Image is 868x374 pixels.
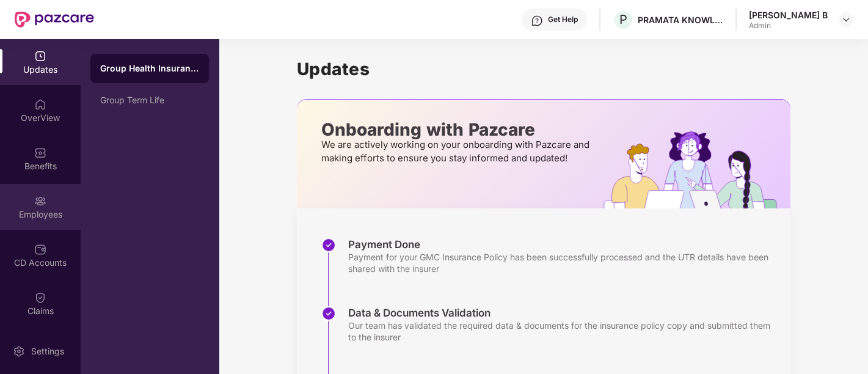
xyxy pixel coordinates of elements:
[548,15,578,24] div: Get Help
[297,59,790,79] h1: Updates
[619,12,627,27] span: P
[749,21,828,31] div: Admin
[348,306,778,320] div: Data & Documents Validation
[348,251,778,274] div: Payment for your GMC Insurance Policy has been successfully processed and the UTR details have be...
[100,95,199,105] div: Group Term Life
[321,306,336,321] img: svg+xml;base64,PHN2ZyBpZD0iU3RlcC1Eb25lLTMyeDMyIiB4bWxucz0iaHR0cDovL3d3dy53My5vcmcvMjAwMC9zdmciIH...
[531,15,543,27] img: svg+xml;base64,PHN2ZyBpZD0iSGVscC0zMngzMiIgeG1sbnM9Imh0dHA6Ly93d3cudzMub3JnLzIwMDAvc3ZnIiB3aWR0aD...
[321,138,593,165] p: We are actively working on your onboarding with Pazcare and making efforts to ensure you stay inf...
[34,147,46,159] img: svg+xml;base64,PHN2ZyBpZD0iQmVuZWZpdHMiIHhtbG5zPSJodHRwOi8vd3d3LnczLm9yZy8yMDAwL3N2ZyIgd2lkdGg9Ij...
[348,320,778,343] div: Our team has validated the required data & documents for the insurance policy copy and submitted ...
[638,14,723,26] div: PRAMATA KNOWLEDGE SOLUTIONS PRIVATE LIMITED
[34,50,46,62] img: svg+xml;base64,PHN2ZyBpZD0iVXBkYXRlZCIgeG1sbnM9Imh0dHA6Ly93d3cudzMub3JnLzIwMDAvc3ZnIiB3aWR0aD0iMj...
[100,62,199,75] div: Group Health Insurance
[321,238,336,252] img: svg+xml;base64,PHN2ZyBpZD0iU3RlcC1Eb25lLTMyeDMyIiB4bWxucz0iaHR0cDovL3d3dy53My5vcmcvMjAwMC9zdmciIH...
[34,98,46,111] img: svg+xml;base64,PHN2ZyBpZD0iSG9tZSIgeG1sbnM9Imh0dHA6Ly93d3cudzMub3JnLzIwMDAvc3ZnIiB3aWR0aD0iMjAiIG...
[348,238,778,251] div: Payment Done
[34,243,46,255] img: svg+xml;base64,PHN2ZyBpZD0iQ0RfQWNjb3VudHMiIGRhdGEtbmFtZT0iQ0QgQWNjb3VudHMiIHhtbG5zPSJodHRwOi8vd3...
[27,345,68,358] div: Settings
[321,124,593,135] p: Onboarding with Pazcare
[749,9,828,21] div: [PERSON_NAME] B
[604,131,790,208] img: hrOnboarding
[34,195,46,207] img: svg+xml;base64,PHN2ZyBpZD0iRW1wbG95ZWVzIiB4bWxucz0iaHR0cDovL3d3dy53My5vcmcvMjAwMC9zdmciIHdpZHRoPS...
[841,15,851,24] img: svg+xml;base64,PHN2ZyBpZD0iRHJvcGRvd24tMzJ4MzIiIHhtbG5zPSJodHRwOi8vd3d3LnczLm9yZy8yMDAwL3N2ZyIgd2...
[13,345,25,358] img: svg+xml;base64,PHN2ZyBpZD0iU2V0dGluZy0yMHgyMCIgeG1sbnM9Imh0dHA6Ly93d3cudzMub3JnLzIwMDAvc3ZnIiB3aW...
[34,291,46,304] img: svg+xml;base64,PHN2ZyBpZD0iQ2xhaW0iIHhtbG5zPSJodHRwOi8vd3d3LnczLm9yZy8yMDAwL3N2ZyIgd2lkdGg9IjIwIi...
[15,12,94,28] img: New Pazcare Logo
